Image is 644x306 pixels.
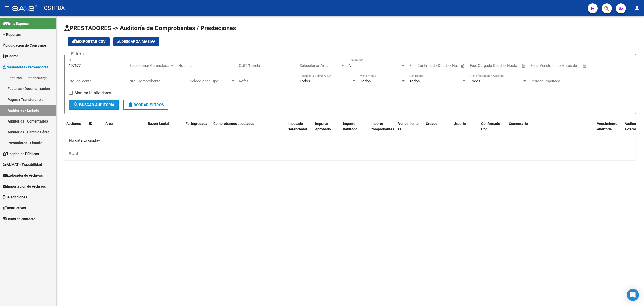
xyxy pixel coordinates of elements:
[371,121,394,131] span: Importe Comprobantes
[113,37,159,46] button: Descarga Masiva
[286,118,313,140] datatable-header-cell: Imputado Gerenciador
[582,63,588,69] button: Open calendar
[313,118,341,140] datatable-header-cell: Importe Aprobado
[315,121,331,131] span: Importe Aprobado
[454,121,466,126] span: Usuario
[123,100,168,110] button: Borrar Filtros
[288,121,307,131] span: Imputado Gerenciador
[341,118,369,140] datatable-header-cell: Importe Debitado
[73,103,114,107] span: Buscar Auditoria
[117,39,155,44] span: Descarga Masiva
[148,121,169,126] span: Razon Social
[186,121,207,126] span: Fc. Ingresada
[343,121,357,131] span: Importe Debitado
[3,32,21,37] span: Reportes
[398,121,419,131] span: Vencimiento FC
[72,39,106,44] span: Exportar CSV
[396,118,424,140] datatable-header-cell: Vencimiento FC
[349,63,354,68] span: No
[3,21,29,26] span: Firma Express
[64,25,236,32] span: PRESTADORES -> Auditoría de Comprobantes / Prestaciones
[4,5,10,11] mat-icon: menu
[424,118,452,140] datatable-header-cell: Creado
[3,64,48,70] span: Prestadores / Proveedores
[40,3,65,14] span: - OSTPBA
[66,121,81,126] span: Acciones
[460,63,466,69] button: Open calendar
[300,79,310,83] span: Todos
[105,121,113,126] span: Area
[430,63,455,68] input: End date
[3,183,46,189] span: Importación de Archivos
[426,121,437,126] span: Creado
[597,121,617,131] span: Vencimiento Auditoría
[87,118,103,140] datatable-header-cell: ID
[73,102,79,108] mat-icon: search
[507,118,595,140] datatable-header-cell: Comentario
[521,63,527,69] button: Open calendar
[3,53,19,59] span: Padrón
[3,151,39,157] span: Hospitales Públicos
[89,121,92,126] span: ID
[72,38,78,44] mat-icon: cloud_download
[509,121,528,126] span: Comentario
[184,118,211,140] datatable-header-cell: Fc. Ingresada
[3,216,35,222] span: Datos de contacto
[75,90,111,96] span: Mostrar totalizadores
[625,121,639,137] span: Auditoría externa creada
[491,63,515,68] input: End date
[452,118,479,140] datatable-header-cell: Usuario
[3,162,42,167] span: ANMAT - Trazabilidad
[3,173,43,178] span: Explorador de Archivos
[3,205,26,211] span: Instructivos
[128,103,164,107] span: Borrar Filtros
[3,194,27,200] span: Delegaciones
[69,100,119,110] button: Buscar Auditoria
[68,37,110,46] button: Exportar CSV
[213,121,254,126] span: Comprobantes asociados
[470,63,486,68] input: Start date
[634,5,640,11] mat-icon: person
[146,118,184,140] datatable-header-cell: Razon Social
[3,43,47,48] span: Liquidación de Convenios
[627,289,639,301] div: Open Intercom Messenger
[409,63,426,68] input: Start date
[69,50,86,57] h3: Filtros
[211,118,286,140] datatable-header-cell: Comprobantes asociados
[470,79,480,83] span: Todos
[595,118,623,140] datatable-header-cell: Vencimiento Auditoría
[481,121,500,131] span: Confirmado Por
[64,147,636,160] div: 0 total
[360,79,371,83] span: Todos
[300,63,340,68] span: Seleccionar Area
[409,79,420,83] span: Todos
[479,118,507,140] datatable-header-cell: Confirmado Por
[190,79,231,83] span: Seleccionar Tipo
[129,63,170,68] span: Seleccionar Gerenciador
[64,134,636,147] div: No data to display
[113,37,159,46] app-download-masive: Descarga masiva de comprobantes (adjuntos)
[103,118,139,140] datatable-header-cell: Area
[128,102,134,108] mat-icon: delete
[64,118,87,140] datatable-header-cell: Acciones
[369,118,396,140] datatable-header-cell: Importe Comprobantes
